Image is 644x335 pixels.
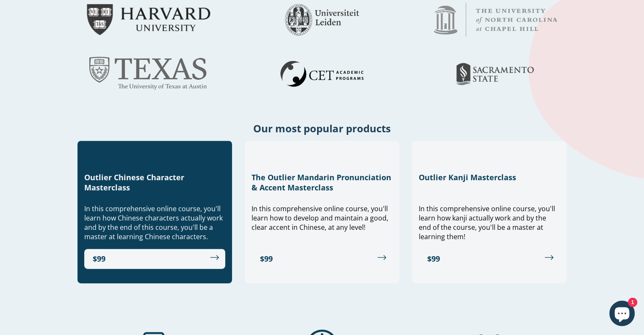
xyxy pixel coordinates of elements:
[252,204,388,232] span: In this comprehensive online course, you'll learn how to develop and maintain a good, clear accen...
[419,249,560,269] a: $99
[84,172,225,193] h3: Outlier Chinese Character Masterclass
[419,172,560,182] h3: Outlier Kanji Masterclass
[84,204,223,241] span: In this comprehensive online course, you'll learn how Chinese characters actually work and by the...
[419,204,555,241] span: In this comprehensive online course, you'll learn how kanji actually work and by the end of the c...
[252,172,392,193] h3: The Outlier Mandarin Pronunciation & Accent Masterclass
[252,249,392,269] a: $99
[607,301,637,328] inbox-online-store-chat: Shopify online store chat
[84,249,225,269] a: $99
